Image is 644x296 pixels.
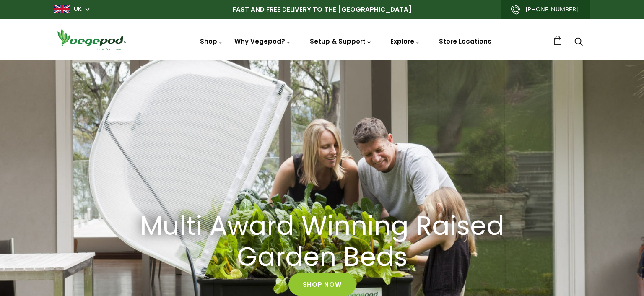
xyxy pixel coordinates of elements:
[74,5,82,13] a: UK
[133,210,511,273] h2: Multi Award Winning Raised Garden Beds
[390,37,421,46] a: Explore
[574,38,583,47] a: Search
[310,37,372,46] a: Setup & Support
[234,37,291,46] a: Why Vegepod?
[288,273,356,296] a: Shop Now
[123,210,521,273] a: Multi Award Winning Raised Garden Beds
[439,37,491,46] a: Store Locations
[54,28,129,52] img: Vegepod
[54,5,70,13] img: gb_large.png
[200,37,223,46] a: Shop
